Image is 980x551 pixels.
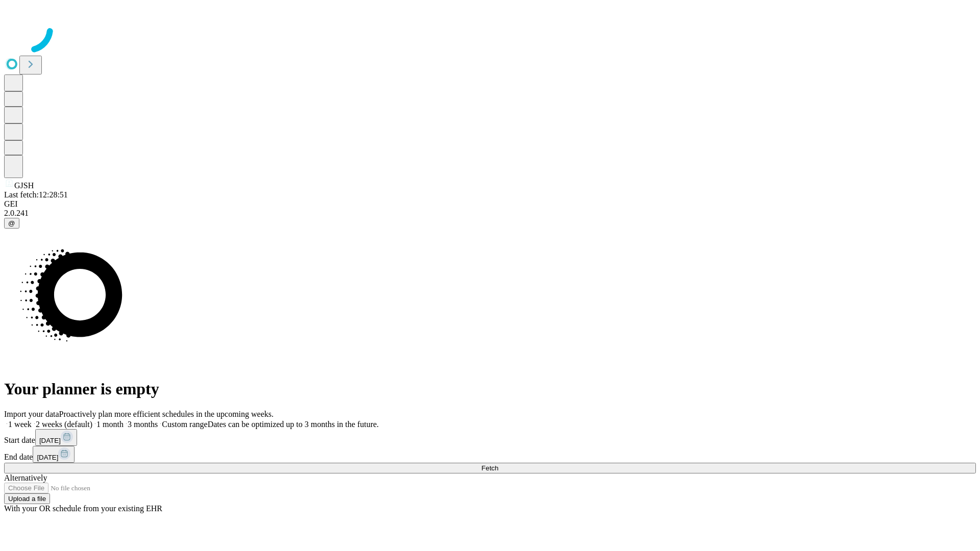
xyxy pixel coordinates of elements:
[481,464,498,472] span: Fetch
[4,504,162,513] span: With your OR schedule from your existing EHR
[4,190,68,199] span: Last fetch: 12:28:51
[4,380,976,398] h1: Your planner is empty
[8,420,32,429] span: 1 week
[35,429,77,446] button: [DATE]
[96,420,124,429] span: 1 month
[4,473,47,482] span: Alternatively
[36,420,92,429] span: 2 weeks (default)
[4,218,19,229] button: @
[8,219,15,227] span: @
[4,446,976,463] div: End date
[33,446,75,463] button: [DATE]
[59,410,274,418] span: Proactively plan more efficient schedules in the upcoming weeks.
[162,420,207,429] span: Custom range
[39,437,61,444] span: [DATE]
[4,199,976,209] div: GEI
[37,454,58,461] span: [DATE]
[128,420,158,429] span: 3 months
[4,410,59,418] span: Import your data
[4,429,976,446] div: Start date
[14,181,34,190] span: GJSH
[4,209,976,218] div: 2.0.241
[4,493,50,504] button: Upload a file
[208,420,379,429] span: Dates can be optimized up to 3 months in the future.
[4,463,976,473] button: Fetch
